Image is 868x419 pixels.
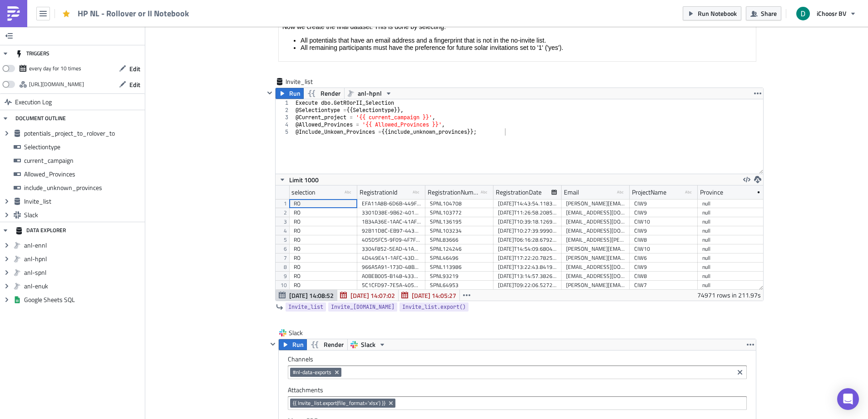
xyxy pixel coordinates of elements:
[276,88,304,99] button: Run
[344,88,395,99] button: anl-hpnl
[24,296,143,304] span: Google Sheets SQL
[697,290,761,301] div: 74971 rows in 211.97s
[634,217,693,226] div: CIW10
[362,199,421,208] div: EFA11A8B-6D6B-449F-AEC1-AF51ED32E74E
[4,54,454,61] p: Participants can be invited for the following project: {{ current_campaign }}
[6,6,21,21] img: PushMetrics
[4,4,473,11] p: If you want to include registrants from who we do not know the province please say Yes on the nex...
[24,170,143,178] span: Allowed_Provinces
[276,290,337,301] button: [DATE] 14:08:52
[4,4,473,11] p: This notebook is meant to produce a list of registration id's to use in a rollover or II email.
[4,4,473,11] p: Below you can find the possible Projects to which you want to rollover
[24,129,143,137] span: potentials_project_to_rolover_to
[498,208,557,217] div: [DATE]T11:26:58.208538
[4,4,473,31] body: Rich Text Area. Press ALT-0 for help.
[24,255,143,263] span: anl-hpnl
[289,88,301,99] span: Run
[702,244,761,253] div: null
[634,272,693,281] div: CIW8
[294,253,353,263] div: RO
[362,217,421,226] div: 1B34A36E-1AAC-41AF-88B8-C993610E49A6
[294,244,353,253] div: RO
[632,185,666,199] div: ProjectName
[498,217,557,226] div: [DATE]T10:39:18.126936
[398,290,460,301] button: [DATE] 14:05:27
[430,199,489,208] div: SPNL104708
[24,282,143,290] span: anl-enuk
[496,185,542,199] div: RegistrationDate
[498,263,557,272] div: [DATE]T13:22:43.841916
[276,114,294,121] div: 3
[114,78,145,92] button: Edit
[360,185,397,199] div: RegistrationId
[22,50,473,57] li: Future invite preference must be opt-in
[399,302,469,312] a: Invite_list.export()
[430,244,489,253] div: SPNL124246
[4,4,473,11] p: We want to exclude participants in the current campaign though, you can specify this in the param...
[430,253,489,263] div: SPNL46496
[4,4,454,11] p: (HPNL)
[4,6,473,57] body: Rich Text Area. Press ALT-0 for help.
[795,6,811,21] img: Avatar
[350,291,395,300] span: [DATE] 14:07:02
[362,244,421,253] div: 3304F852-5EAD-41AA-ADEC-ECC75B959B6F
[4,4,473,11] p: You can split based on provinces.
[294,281,353,290] div: RO
[817,9,846,18] span: iChoosr BV
[746,6,781,20] button: Share
[430,263,489,272] div: SPNL113986
[4,4,454,91] body: Rich Text Area. Press ALT-0 for help.
[294,217,353,226] div: RO
[15,222,66,239] div: DATA EXPLORER
[498,244,557,253] div: [DATE]T14:54:09.680489
[4,8,473,54] body: Rich Text Area. Press ALT-0 for help.
[321,88,340,99] span: Render
[566,235,625,244] div: [EMAIL_ADDRESS][PERSON_NAME][DOMAIN_NAME]
[498,272,557,281] div: [DATE]T13:14:57.382699
[29,78,84,91] div: https://pushmetrics.io/api/v1/report/dNL4KayrM8/webhook?token=67ce2d256d5a4863b1bcf07e900a4cd8
[4,83,454,91] p: If you have any questions, please contact us through Slack (#p-domain-data).
[4,4,50,11] strong: Selection Type:
[566,217,625,226] div: [EMAIL_ADDRESS][DOMAIN_NAME]
[362,272,421,281] div: A0BEB005-B148-4330-9C79-3A45BC2018E1
[286,77,322,86] span: Invite_list
[702,208,761,217] div: null
[362,281,421,290] div: 5C1CFD97-7E5A-4056-A48D-526A7BCEC2B5
[791,4,861,24] button: iChoosr BV
[324,339,344,350] span: Render
[293,369,331,376] span: #nl-data-exports
[566,199,625,208] div: [PERSON_NAME][EMAIL_ADDRESS][PERSON_NAME][DOMAIN_NAME]
[498,226,557,235] div: [DATE]T10:27:39.999084
[634,244,693,253] div: CIW10
[430,272,489,281] div: SPNL93219
[328,302,397,312] a: Invite_[DOMAIN_NAME]
[22,6,473,14] li: All registrations are grouped by email so only the last registration for a certain email address ...
[702,263,761,272] div: null
[15,94,52,110] span: Execution Log
[4,8,473,19] h2: No-Invite List
[702,217,761,226] div: null
[4,14,473,50] p: List of provinces to copy in '[GEOGRAPHIC_DATA]'-parameter below: [GEOGRAPHIC_DATA], [GEOGRAPHIC_...
[566,272,625,281] div: [EMAIL_ADDRESS][DOMAIN_NAME]
[114,62,145,76] button: Edit
[4,63,454,71] p: And Provinces: {{ Allowed_Provinces }} , include unknown provinces: {{ include_unknown_provinces }}
[837,388,859,410] div: Open Intercom Messenger
[683,6,741,20] button: Run Notebook
[566,244,625,253] div: [PERSON_NAME][EMAIL_ADDRESS][DOMAIN_NAME]
[89,24,190,31] a: Rollovers and Interested Individuals
[4,27,473,41] p: The results of the criteria we will return get all potentials for the invitation. With the next s...
[430,281,489,290] div: SPNL64953
[362,263,421,272] div: 966A5A91-173D-48B3-9C19-8F72A74BE7B9
[279,339,307,350] button: Run
[22,40,473,48] li: Have accepted an offer in the past
[294,272,353,281] div: RO
[412,291,456,300] span: [DATE] 14:05:27
[564,185,579,199] div: Email
[294,263,353,272] div: RO
[22,14,473,21] li: The registration date must be greater or equal to [DATE] date - 5 years. So we only keep registra...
